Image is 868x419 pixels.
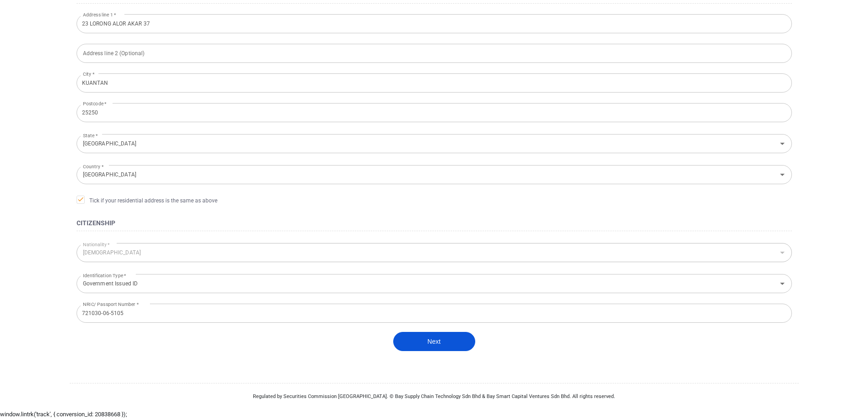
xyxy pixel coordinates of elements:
[393,332,475,351] button: Next
[77,217,792,228] h4: Citizenship
[77,196,217,205] span: Tick if your residential address is the same as above
[776,277,789,290] button: Open
[83,238,110,250] label: Nationality *
[83,160,103,172] label: Country *
[83,11,116,18] label: Address line 1 *
[83,301,139,308] label: NRIC/ Passport Number *
[83,71,94,78] label: City *
[776,137,789,150] button: Open
[776,168,789,181] button: Open
[83,129,98,141] label: State *
[70,383,799,410] div: Regulated by Securities Commission [GEOGRAPHIC_DATA]. © Bay Supply Chain Technology Sdn Bhd & Bay...
[83,100,107,107] label: Postcode *
[83,269,126,281] label: Identification Type *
